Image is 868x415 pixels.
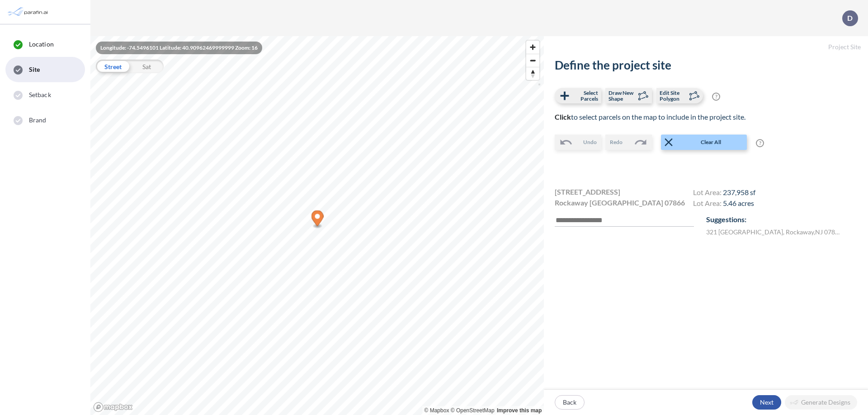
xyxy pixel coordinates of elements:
[555,135,601,150] button: Undo
[605,135,652,150] button: Redo
[497,407,542,414] a: Improve this map
[7,4,51,20] img: Parafin
[693,199,755,210] h4: Lot Area:
[93,402,133,412] a: Mapbox homepage
[96,60,130,73] div: Street
[526,41,539,54] button: Zoom in
[29,90,51,99] span: Setback
[451,407,495,414] a: OpenStreetMap
[555,187,620,197] span: [STREET_ADDRESS]
[723,188,755,196] span: 237,958 sf
[752,395,781,410] button: Next
[706,227,842,237] label: 321 [GEOGRAPHIC_DATA] , Rockaway , NJ 07866 , US
[660,90,686,102] span: Edit Site Polygon
[610,138,623,146] span: Redo
[29,65,40,74] span: Site
[96,42,262,54] div: Longitude: -74.5496101 Latitude: 40.90962469999999 Zoom: 16
[609,90,635,102] span: Draw New Shape
[583,138,597,146] span: Undo
[661,135,747,150] button: Clear All
[847,14,853,22] p: D
[712,93,720,101] span: ?
[311,210,324,229] div: Map marker
[544,36,868,58] h5: Project Site
[555,58,857,72] h2: Define the project site
[675,138,746,146] span: Clear All
[526,67,539,80] button: Reset bearing to north
[693,188,755,199] h4: Lot Area:
[29,40,54,49] span: Location
[425,407,449,414] a: Mapbox
[29,116,47,125] span: Brand
[555,197,685,208] span: Rockaway [GEOGRAPHIC_DATA] 07866
[555,395,585,410] button: Back
[571,90,598,102] span: Select Parcels
[723,199,754,207] span: 5.46 acres
[555,112,571,121] b: Click
[563,398,576,407] p: Back
[526,54,539,67] button: Zoom out
[756,139,764,147] span: ?
[706,214,857,225] p: Suggestions:
[555,112,745,121] span: to select parcels on the map to include in the project site.
[130,60,164,73] div: Sat
[90,36,544,415] canvas: Map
